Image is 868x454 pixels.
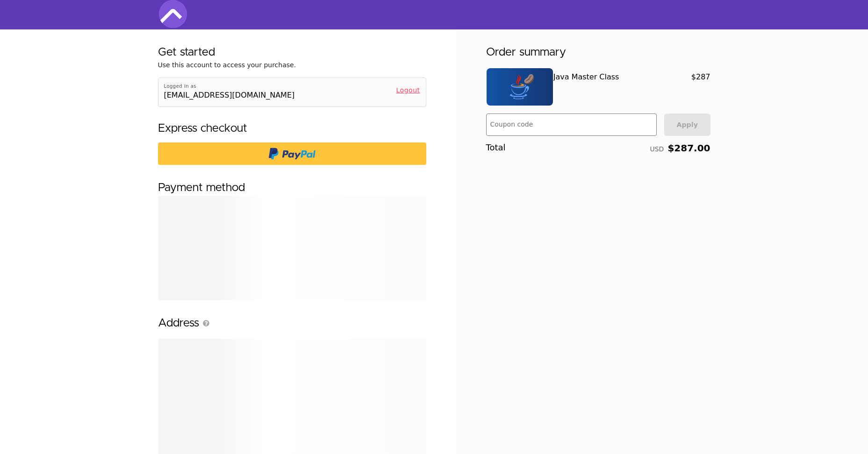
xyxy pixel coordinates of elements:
[158,44,215,60] h4: Get started
[486,143,650,153] div: Total
[650,143,710,153] div: $287.00
[158,274,426,300] svg: Loading
[158,142,426,165] button: Pay with PayPal
[269,142,316,165] img: Paypal Logo
[158,196,426,276] svg: Loading
[486,44,566,60] h4: Order summary
[156,275,428,276] iframe: Secure payment input frame
[684,68,710,106] div: $287
[199,320,209,326] div: Your address is used to calculate tax based on where you live and ensure compliance with applicab...
[490,117,651,135] input: Coupon code
[487,68,553,106] img: Product Logo
[164,90,295,101] div: [EMAIL_ADDRESS][DOMAIN_NAME]
[164,84,389,90] div: Logged in as
[158,180,245,196] h4: Payment method
[158,60,410,70] div: Use this account to access your purchase.
[396,84,420,95] button: Logout
[553,71,684,83] div: Java Master Class
[158,122,247,135] h5: Express checkout
[158,315,209,331] h4: Address
[203,320,209,326] svg: Your address is used to calculate tax based on where you live and ensure compliance with applicab...
[650,145,664,153] span: USD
